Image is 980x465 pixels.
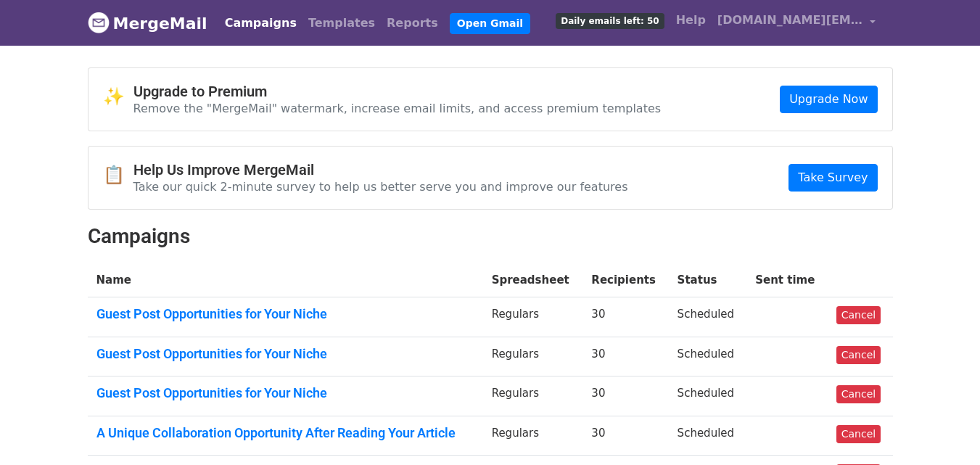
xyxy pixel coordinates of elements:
a: Cancel [836,346,881,364]
span: [DOMAIN_NAME][EMAIL_ADDRESS][DOMAIN_NAME] [717,12,862,29]
a: Daily emails left: 50 [550,6,670,35]
th: Sent time [746,263,828,297]
a: Guest Post Opportunities for Your Niche [96,306,474,322]
td: Regulars [483,376,583,416]
a: MergeMail [88,8,207,38]
span: 📋 [103,165,133,186]
td: Scheduled [669,337,747,376]
td: Scheduled [669,416,747,456]
a: Guest Post Opportunities for Your Niche [96,346,474,362]
img: MergeMail logo [88,12,110,33]
a: Guest Post Opportunities for Your Niche [96,385,474,401]
td: Regulars [483,416,583,456]
a: Help [670,6,712,35]
h2: Campaigns [88,224,893,249]
a: Templates [302,9,381,38]
td: 30 [582,416,668,456]
td: 30 [582,337,668,376]
td: Scheduled [669,376,747,416]
th: Recipients [582,263,668,297]
span: ✨ [103,86,133,107]
h4: Help Us Improve MergeMail [133,161,628,178]
td: Scheduled [669,297,747,337]
a: Open Gmail [450,13,530,34]
a: Take Survey [788,164,877,192]
a: Reports [381,9,444,38]
td: 30 [582,297,668,337]
span: Daily emails left: 50 [556,13,664,29]
p: Remove the "MergeMail" watermark, increase email limits, and access premium templates [133,101,662,116]
a: A Unique Collaboration Opportunity After Reading Your Article [96,425,474,441]
th: Name [88,263,483,297]
td: Regulars [483,297,583,337]
td: 30 [582,376,668,416]
th: Spreadsheet [483,263,583,297]
a: [DOMAIN_NAME][EMAIL_ADDRESS][DOMAIN_NAME] [712,6,881,40]
td: Regulars [483,337,583,376]
a: Cancel [836,306,881,324]
h4: Upgrade to Premium [133,83,662,100]
a: Cancel [836,385,881,403]
p: Take our quick 2-minute survey to help us better serve you and improve our features [133,179,628,194]
th: Status [669,263,747,297]
a: Cancel [836,425,881,443]
a: Campaigns [219,9,302,38]
a: Upgrade Now [780,86,877,113]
